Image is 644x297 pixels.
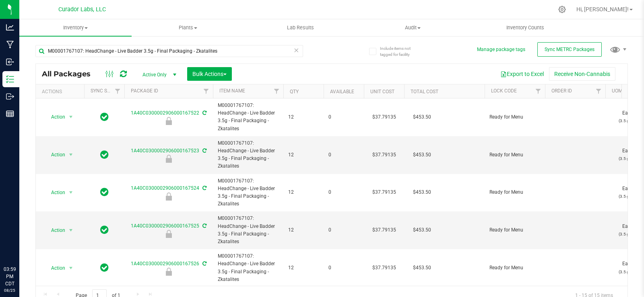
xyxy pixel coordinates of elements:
a: Inventory Counts [469,19,581,36]
a: Lab Results [244,19,357,36]
span: Include items not tagged for facility [380,45,420,57]
button: Bulk Actions [187,67,232,81]
span: select [66,225,76,236]
button: Sync METRC Packages [537,42,602,57]
span: In Sync [100,224,109,236]
input: Search Package ID, Item Name, SKU, Lot or Part Number... [35,45,303,57]
span: Ready for Menu [489,226,540,234]
span: $453.50 [409,262,435,274]
span: 0 [328,113,359,121]
inline-svg: Reports [6,110,14,118]
a: Filter [200,84,213,98]
span: Inventory [19,24,132,31]
span: Sync from Compliance System [201,148,206,154]
td: $37.79135 [364,136,404,174]
span: select [66,111,76,123]
span: M00001767107: HeadChange - Live Badder 3.5g - Final Packaging - Zkatalites [218,215,279,246]
button: Manage package tags [477,46,525,53]
span: Ready for Menu [489,151,540,159]
span: $453.50 [409,149,435,161]
inline-svg: Manufacturing [6,41,14,49]
span: 0 [328,151,359,159]
a: Inventory [19,19,132,36]
span: Action [44,187,66,198]
span: select [66,149,76,160]
a: 1A40C0300002906000167523 [131,148,199,154]
a: Plants [132,19,244,36]
span: 12 [288,226,319,234]
div: Ready for Menu [123,155,214,163]
span: In Sync [100,111,109,123]
span: $453.50 [409,186,435,198]
span: Sync from Compliance System [201,261,206,266]
span: $453.50 [409,111,435,123]
span: Ready for Menu [489,113,540,121]
a: Package ID [131,88,158,94]
a: Qty [290,89,299,94]
a: Order Id [551,88,572,94]
span: Hi, [PERSON_NAME]! [576,6,629,12]
span: 0 [328,188,359,196]
a: Sync Status [91,88,122,94]
span: M00001767107: HeadChange - Live Badder 3.5g - Final Packaging - Zkatalites [218,252,279,283]
a: Lock Code [491,88,517,94]
span: Sync from Compliance System [201,110,206,116]
span: 12 [288,151,319,159]
span: In Sync [100,262,109,273]
span: 0 [328,226,359,234]
inline-svg: Inventory [6,75,14,83]
a: Filter [270,84,283,98]
div: Ready for Menu [123,268,214,276]
a: 1A40C0300002906000167524 [131,185,199,191]
span: Bulk Actions [192,71,227,77]
span: M00001767107: HeadChange - Live Badder 3.5g - Final Packaging - Zkatalites [218,139,279,170]
div: Actions [42,89,81,94]
span: $453.50 [409,224,435,236]
td: $37.79135 [364,249,404,287]
td: $37.79135 [364,211,404,249]
a: Available [330,89,354,94]
span: 12 [288,188,319,196]
td: $37.79135 [364,98,404,136]
span: 0 [328,264,359,272]
a: 1A40C0300002906000167526 [131,261,199,266]
iframe: Resource center [8,233,32,257]
a: Audit [357,19,469,36]
iframe: Resource center unread badge [24,231,33,241]
span: Inventory Counts [495,24,555,31]
a: Filter [111,84,124,98]
a: Unit Cost [370,89,394,94]
div: Ready for Menu [123,193,214,201]
span: Action [44,149,66,160]
a: Filter [532,84,545,98]
span: Sync from Compliance System [201,185,206,191]
span: Clear [293,45,299,55]
span: Ready for Menu [489,188,540,196]
p: 08/25 [4,287,16,293]
div: Ready for Menu [123,117,214,125]
p: 03:59 PM CDT [4,266,16,287]
span: Action [44,225,66,236]
span: All Packages [42,70,99,78]
td: $37.79135 [364,174,404,212]
a: Total Cost [411,89,438,94]
span: In Sync [100,149,109,160]
span: In Sync [100,186,109,198]
span: Curador Labs, LLC [58,6,106,13]
span: Ready for Menu [489,264,540,272]
inline-svg: Outbound [6,92,14,100]
span: Sync METRC Packages [545,47,594,52]
span: Action [44,111,66,123]
span: Action [44,262,66,274]
inline-svg: Inbound [6,58,14,66]
span: M00001767107: HeadChange - Live Badder 3.5g - Final Packaging - Zkatalites [218,177,279,208]
span: Sync from Compliance System [201,223,206,229]
span: 12 [288,113,319,121]
a: Filter [592,84,605,98]
span: select [66,187,76,198]
div: Ready for Menu [123,230,214,238]
button: Export to Excel [495,67,549,81]
span: Lab Results [276,24,325,31]
span: select [66,262,76,274]
a: 1A40C0300002906000167525 [131,223,199,229]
